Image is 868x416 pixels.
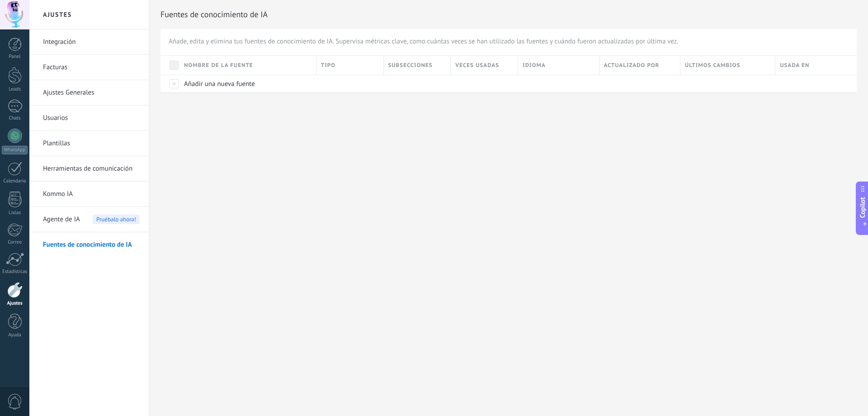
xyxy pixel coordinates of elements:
li: Ajustes Generales [29,80,149,105]
li: Facturas [29,55,149,80]
div: Actualizado por [599,56,680,75]
li: Agente de IA [29,207,149,232]
span: Añadir una nueva fuente [184,80,255,88]
div: Últimos cambios [680,56,775,75]
div: Listas [2,210,28,216]
div: Tipo [316,56,383,75]
div: Ayuda [2,332,28,338]
li: Herramientas de comunicación [29,156,149,182]
li: Integración [29,29,149,55]
li: Fuentes de conocimiento de IA [29,232,149,257]
a: Herramientas de comunicación [43,156,140,182]
span: Pruébalo ahora! [93,215,140,224]
li: Plantillas [29,131,149,156]
div: Correo [2,239,28,245]
div: Chats [2,115,28,121]
div: Calendario [2,178,28,184]
a: Integración [43,29,140,55]
div: Ajustes [2,301,28,306]
span: Agente de IA [43,207,80,232]
a: Agente de IAPruébalo ahora! [43,207,140,232]
h2: Fuentes de conocimiento de IA [160,5,857,24]
a: Kommo IA [43,182,140,207]
a: Facturas [43,55,140,80]
div: Leads [2,86,28,92]
div: Nombre de la fuente [179,56,316,75]
span: Añade, edita y elimina tus fuentes de conocimiento de IA. Supervisa métricas clave, como cuántas ... [169,37,679,46]
div: Usada en [775,56,857,75]
li: Kommo IA [29,182,149,207]
div: Subsecciones [384,56,451,75]
div: Veces usadas [451,56,518,75]
div: Estadísticas [2,269,28,275]
div: WhatsApp [2,146,28,154]
span: Copilot [858,197,867,218]
div: Idioma [518,56,599,75]
a: Plantillas [43,131,140,156]
a: Fuentes de conocimiento de IA [43,232,140,258]
a: Ajustes Generales [43,80,140,105]
li: Usuarios [29,105,149,131]
a: Usuarios [43,105,140,131]
div: Panel [2,54,28,60]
